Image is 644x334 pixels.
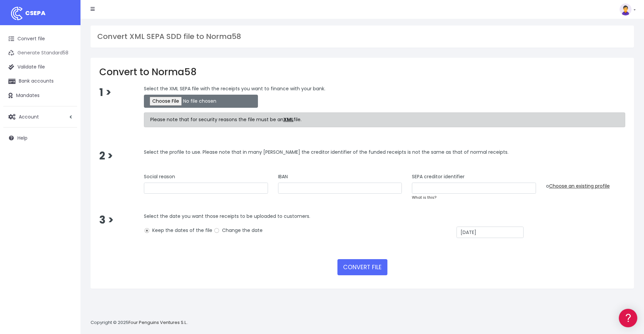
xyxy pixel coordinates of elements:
label: SEPA creditor identifier [412,173,465,180]
span: Account [19,113,39,120]
span: 3 > [99,213,114,227]
div: Convertir ficheros [7,74,127,81]
h3: Convert XML SEPA SDD file to Norma58 [97,32,627,41]
a: Four Penguins Ventures S.L. [128,319,187,326]
a: API [7,172,127,182]
span: Select the date you want those receipts to be uploaded to customers. [144,213,310,220]
a: Help [3,131,77,145]
a: Choose an existing profile [549,183,610,189]
a: Account [3,110,77,124]
span: CSEPA [25,9,46,17]
button: Contáctanos [7,180,127,191]
a: Perfiles de empresas [7,116,127,127]
a: Convert file [3,32,77,46]
div: Facturación [7,133,127,140]
span: Select the profile to use. Please note that in many [PERSON_NAME] the creditor identifier of the ... [144,148,508,155]
h2: Convert to Norma58 [99,66,625,78]
button: CONVERT FILE [337,259,387,275]
div: Programadores [7,161,127,168]
div: Información general [7,47,127,53]
a: Mandates [3,89,77,103]
label: Social reason [144,173,175,180]
a: General [7,144,127,154]
a: Validate file [3,60,77,74]
span: Select the XML SEPA file with the receipts you want to finance with your bank. [144,85,325,92]
span: 1 > [99,85,111,100]
img: profile [620,3,632,15]
a: POWERED BY ENCHANT [92,193,129,200]
label: Change the date [214,227,263,234]
div: o [546,173,625,190]
label: Keep the dates of the file [144,227,212,234]
img: logo [8,5,25,22]
div: Please note that for security reasons the file must be an file. [144,112,625,127]
p: Copyright © 2025 . [91,319,188,326]
a: Información general [7,57,127,67]
a: Bank accounts [3,74,77,88]
a: Formatos [7,85,127,95]
a: Generate Standard58 [3,46,77,60]
a: What is this? [412,195,436,200]
a: Problemas habituales [7,95,127,106]
a: Videotutoriales [7,106,127,116]
strong: XML [283,116,293,123]
span: 2 > [99,149,113,163]
span: Help [17,135,28,141]
label: IBAN [278,173,288,180]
